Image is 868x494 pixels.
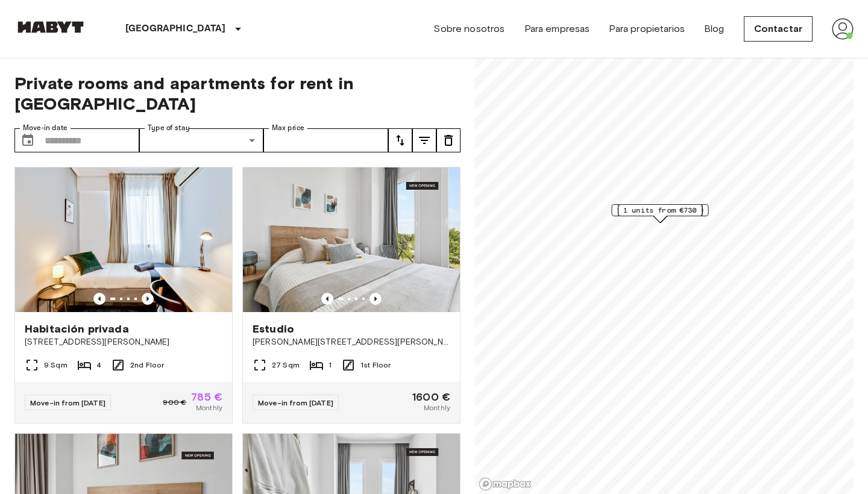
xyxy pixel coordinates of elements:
[258,398,333,407] span: Move-in from [DATE]
[14,21,87,33] img: Habyt
[125,22,226,36] p: [GEOGRAPHIC_DATA]
[618,204,702,223] div: Map marker
[30,398,105,407] span: Move-in from [DATE]
[23,123,68,133] label: Move-in date
[412,128,436,152] button: tune
[25,322,129,336] span: Habitación privada
[130,360,164,370] span: 2nd Floor
[15,167,232,312] img: Marketing picture of unit ES-15-018-001-03H
[479,477,532,491] a: Mapbox logo
[524,22,590,36] a: Para empresas
[14,167,233,424] a: Marketing picture of unit ES-15-018-001-03HPrevious imagePrevious imageHabitación privada[STREET_...
[191,392,222,402] span: 785 €
[93,293,105,305] button: Previous image
[253,336,450,348] span: [PERSON_NAME][STREET_ADDRESS][PERSON_NAME][PERSON_NAME]
[14,73,461,114] span: Private rooms and apartments for rent in [GEOGRAPHIC_DATA]
[617,205,703,216] span: 216 units from €1200
[611,204,708,223] div: Map marker
[321,293,333,305] button: Previous image
[424,402,450,413] span: Monthly
[16,128,40,152] button: Choose date
[609,22,685,36] a: Para propietarios
[623,205,697,216] span: 1 units from €730
[272,123,304,133] label: Max price
[704,22,725,36] a: Blog
[436,128,461,152] button: tune
[360,360,391,370] span: 1st Floor
[196,402,222,413] span: Monthly
[412,392,450,402] span: 1600 €
[242,167,461,424] a: Marketing picture of unit ES-15-102-105-001Previous imagePrevious imageEstudio[PERSON_NAME][STREE...
[25,336,222,348] span: [STREET_ADDRESS][PERSON_NAME]
[272,360,300,370] span: 27 Sqm
[388,128,412,152] button: tune
[832,18,854,40] img: avatar
[433,22,505,36] a: Sobre nosotros
[370,293,382,305] button: Previous image
[96,360,101,370] span: 4
[329,360,332,370] span: 1
[253,322,294,336] span: Estudio
[148,123,190,133] label: Type of stay
[243,167,460,312] img: Marketing picture of unit ES-15-102-105-001
[44,360,68,370] span: 9 Sqm
[163,397,186,408] span: 900 €
[142,293,154,305] button: Previous image
[744,16,813,42] a: Contactar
